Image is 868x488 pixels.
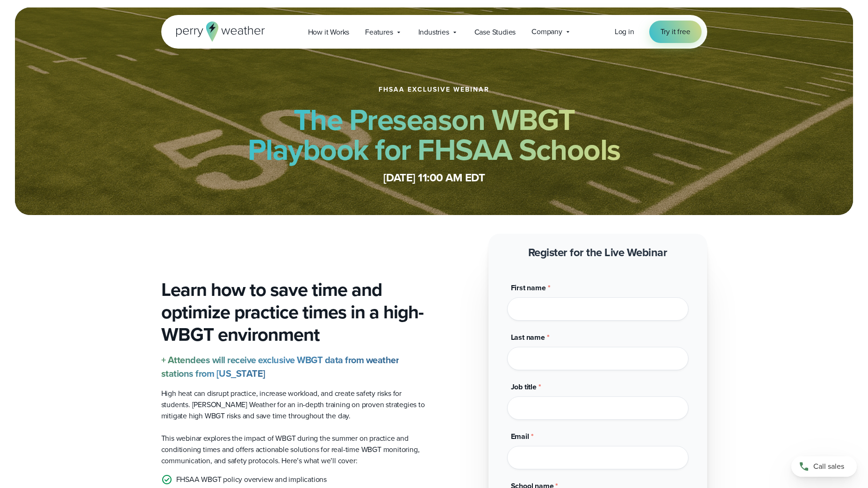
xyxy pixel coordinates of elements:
[161,353,399,380] strong: + Attendees will receive exclusive WBGT data from weather stations from [US_STATE]
[161,433,427,466] p: This webinar explores the impact of WBGT during the summer on practice and conditioning times and...
[161,279,427,346] h3: Learn how to save time and optimize practice times in a high-WBGT environment
[365,27,393,38] span: Features
[383,169,485,186] strong: [DATE] 11:00 AM EDT
[615,26,634,37] span: Log in
[615,26,634,37] a: Log in
[176,474,327,485] p: FHSAA WBGT policy overview and implications
[511,381,537,392] span: Job title
[379,86,489,93] h1: FHSAA Exclusive Webinar
[466,22,524,42] a: Case Studies
[813,461,844,472] span: Call sales
[474,27,516,38] span: Case Studies
[511,332,545,343] span: Last name
[791,456,857,477] a: Call sales
[161,388,427,422] p: High heat can disrupt practice, increase workload, and create safety risks for students. [PERSON_...
[300,22,358,42] a: How it Works
[511,431,529,442] span: Email
[418,27,449,38] span: Industries
[511,282,546,293] span: First name
[649,21,702,43] a: Try it free
[308,27,350,38] span: How it Works
[531,26,562,37] span: Company
[660,26,690,37] span: Try it free
[528,244,667,261] strong: Register for the Live Webinar
[248,98,621,172] strong: The Preseason WBGT Playbook for FHSAA Schools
